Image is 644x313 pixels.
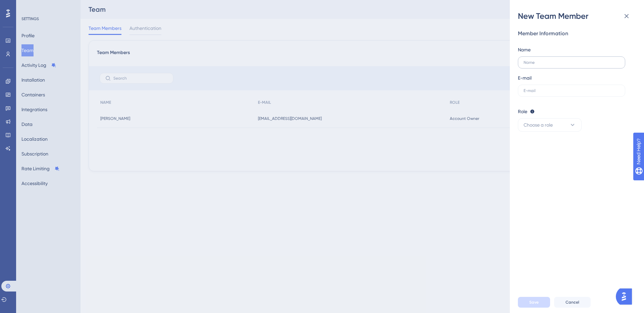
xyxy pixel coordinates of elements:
[518,30,631,38] div: Member Information
[524,88,620,93] input: E-mail
[616,286,636,307] iframe: UserGuiding AI Assistant Launcher
[554,297,591,308] button: Cancel
[524,121,553,129] span: Choose a role
[518,118,582,132] button: Choose a role
[16,2,42,10] span: Need Help?
[518,46,531,54] div: Name
[518,107,527,116] span: Role
[518,74,532,82] div: E-mail
[524,60,620,65] input: Name
[518,11,636,21] div: New Team Member
[566,300,579,305] span: Cancel
[529,300,539,305] span: Save
[518,297,550,308] button: Save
